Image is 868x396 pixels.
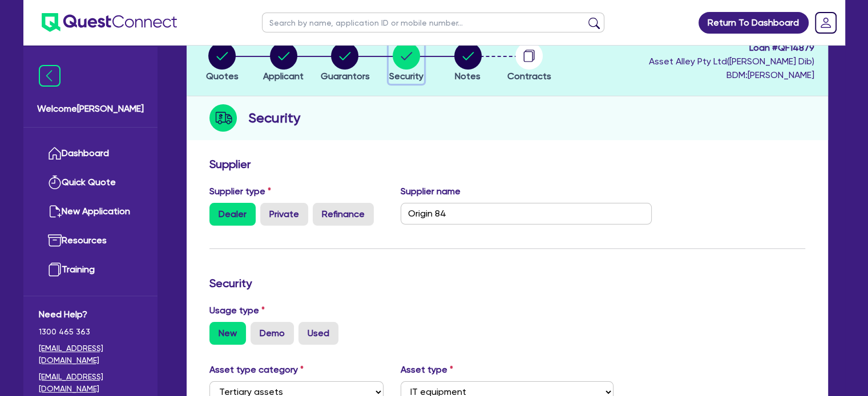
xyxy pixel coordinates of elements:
a: Return To Dashboard [699,12,809,34]
button: Applicant [263,42,304,84]
span: Applicant [263,71,304,81]
h3: Security [209,276,805,290]
button: Notes [454,42,482,84]
span: Guarantors [320,71,369,81]
label: Asset type [401,363,453,377]
span: BDM: [PERSON_NAME] [649,68,814,82]
label: Supplier type [209,185,271,198]
img: icon-menu-close [39,65,60,87]
a: [EMAIL_ADDRESS][DOMAIN_NAME] [39,371,142,395]
a: Training [39,255,142,284]
span: Notes [455,71,481,81]
button: Contracts [507,42,552,84]
button: Guarantors [320,42,370,84]
span: Loan # QF14879 [649,41,814,55]
label: Refinance [313,203,374,226]
span: Quotes [206,71,239,81]
span: Asset Alley Pty Ltd ( [PERSON_NAME] Dib ) [649,56,814,67]
h3: Supplier [209,157,805,171]
label: Asset type category [209,363,304,377]
label: Private [260,203,308,226]
img: step-icon [209,104,237,132]
a: Dashboard [39,139,142,168]
input: Search by name, application ID or mobile number... [262,13,604,32]
span: Welcome [PERSON_NAME] [37,102,144,116]
label: Supplier name [401,185,461,198]
a: Resources [39,226,142,255]
a: Dropdown toggle [811,8,841,38]
label: Demo [251,322,294,345]
span: 1300 465 363 [39,326,142,338]
label: Dealer [209,203,256,226]
button: Security [389,42,424,84]
span: Security [389,71,423,81]
span: Need Help? [39,308,142,321]
img: quick-quote [48,175,62,189]
img: quest-connect-logo-blue [42,13,177,32]
span: Contracts [507,71,551,81]
a: New Application [39,197,142,226]
label: Usage type [209,304,265,317]
button: Quotes [205,42,239,84]
a: Quick Quote [39,168,142,197]
label: New [209,322,246,345]
img: resources [48,234,62,247]
img: new-application [48,205,62,218]
label: Used [298,322,338,345]
img: training [48,263,62,276]
h2: Security [248,108,300,128]
a: [EMAIL_ADDRESS][DOMAIN_NAME] [39,342,142,366]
